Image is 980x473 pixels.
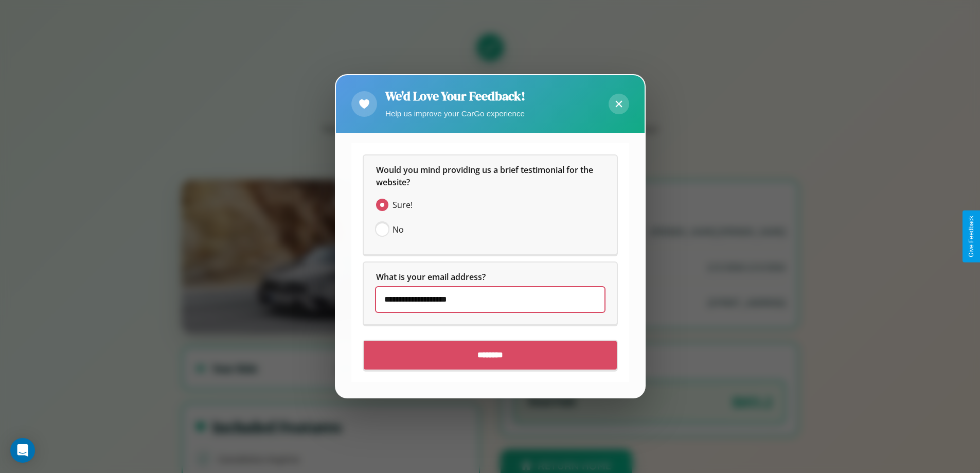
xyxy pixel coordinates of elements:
span: Would you mind providing us a brief testimonial for the website? [376,165,595,188]
div: Open Intercom Messenger [10,438,35,463]
span: No [393,224,404,236]
h2: We'd Love Your Feedback! [385,87,525,104]
div: Give Feedback [968,216,975,257]
p: Help us improve your CarGo experience [385,107,525,120]
span: Sure! [393,199,413,212]
span: What is your email address? [376,272,486,283]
